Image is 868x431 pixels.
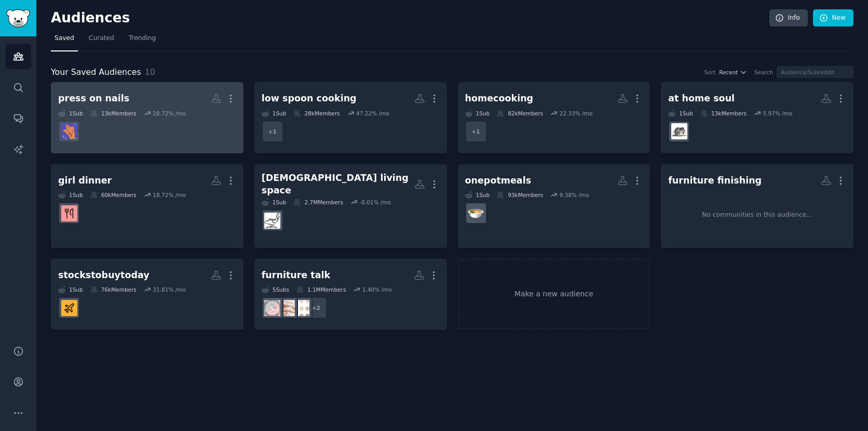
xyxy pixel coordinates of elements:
[293,199,343,206] div: 2.7M Members
[465,121,487,142] div: + 1
[6,9,30,28] img: GummySearch logo
[51,10,769,27] h2: Audiences
[262,286,289,293] div: 5 Sub s
[254,164,447,248] a: [DEMOGRAPHIC_DATA] living space1Sub2.7MMembers-0.01% /momalelivingspace
[668,92,735,105] div: at home soul
[813,9,853,27] a: New
[468,205,484,221] img: onepotmeals
[465,92,534,105] div: homecooking
[61,300,77,316] img: stockstobuytoday
[58,174,112,187] div: girl dinner
[58,110,83,117] div: 1 Sub
[262,121,283,142] div: + 1
[90,110,137,117] div: 13k Members
[702,211,812,220] div: No communities in this audience...
[125,30,159,51] a: Trending
[719,69,738,76] span: Recent
[90,191,137,199] div: 60k Members
[51,164,243,248] a: girl dinner1Sub60kMembers18.72% /moGirlDinner
[262,92,357,105] div: low spoon cooking
[497,110,543,117] div: 82k Members
[55,34,74,43] span: Saved
[704,69,716,76] div: Sort
[153,286,186,293] div: 31.81 % /mo
[560,110,593,117] div: 22.33 % /mo
[262,269,330,282] div: furniture talk
[668,110,693,117] div: 1 Sub
[296,286,346,293] div: 1.1M Members
[668,174,762,187] div: furniture finishing
[262,172,414,197] div: [DEMOGRAPHIC_DATA] living space
[671,123,687,139] img: AtHome_Soul
[356,110,389,117] div: 47.22 % /mo
[264,213,280,229] img: malelivingspace
[262,199,287,206] div: 1 Sub
[465,191,490,199] div: 1 Sub
[51,259,243,330] a: stockstobuytoday1Sub76kMembers31.81% /mostockstobuytoday
[262,110,287,117] div: 1 Sub
[763,110,793,117] div: 5.97 % /mo
[264,300,280,316] img: DesignMyRoom
[700,110,747,117] div: 13k Members
[465,110,490,117] div: 1 Sub
[153,191,186,199] div: 18.72 % /mo
[359,199,391,206] div: -0.01 % /mo
[458,164,650,248] a: onepotmeals1Sub93kMembers9.38% /moonepotmeals
[661,164,853,248] a: furniture finishingNo communities in this audience...
[85,30,118,51] a: Curated
[293,110,340,117] div: 28k Members
[145,67,155,77] span: 10
[153,110,186,117] div: 28.72 % /mo
[51,66,141,79] span: Your Saved Audiences
[661,82,853,153] a: at home soul1Sub13kMembers5.97% /moAtHome_Soul
[279,300,295,316] img: InteriorDesignHacks
[458,82,650,153] a: homecooking1Sub82kMembers22.33% /mo+1
[129,34,156,43] span: Trending
[254,259,447,330] a: furniture talk5Subs1.1MMembers1.40% /mo+2homedecoratingCJInteriorDesignHacksDesignMyRoom
[90,286,137,293] div: 76k Members
[89,34,114,43] span: Curated
[58,286,83,293] div: 1 Sub
[362,286,392,293] div: 1.40 % /mo
[51,82,243,153] a: press on nails1Sub13kMembers28.72% /moPressonNail_Addict
[61,205,77,221] img: GirlDinner
[777,66,853,78] input: Audience/Subreddit
[769,9,808,27] a: Info
[465,174,532,187] div: onepotmeals
[58,92,129,105] div: press on nails
[51,30,78,51] a: Saved
[254,82,447,153] a: low spoon cooking1Sub28kMembers47.22% /mo+1
[293,300,309,316] img: homedecoratingCJ
[305,297,327,319] div: + 2
[754,69,773,76] div: Search
[61,123,77,139] img: PressonNail_Addict
[458,259,650,330] a: Make a new audience
[497,191,543,199] div: 93k Members
[58,191,83,199] div: 1 Sub
[560,191,589,199] div: 9.38 % /mo
[719,69,747,76] button: Recent
[58,269,150,282] div: stockstobuytoday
